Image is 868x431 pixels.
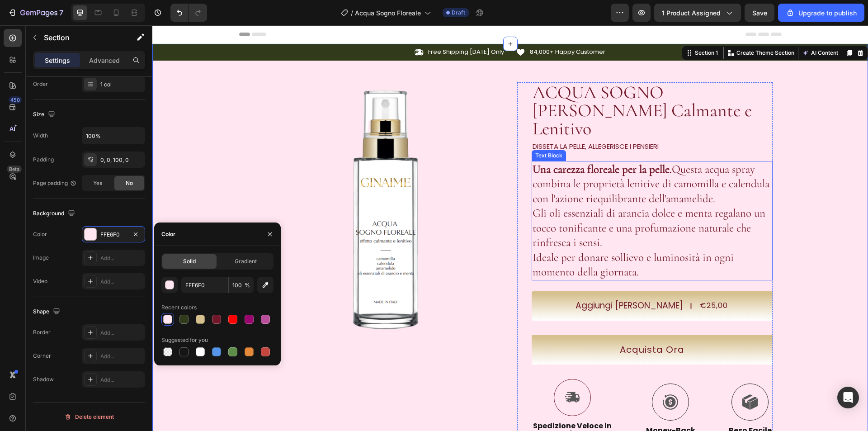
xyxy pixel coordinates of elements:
[547,275,576,286] div: €25,00
[33,352,51,360] div: Corner
[100,329,143,337] div: Add...
[183,257,196,265] span: Solid
[380,117,619,126] p: disseta la pelle, allegerisce i pensieri
[584,24,642,32] p: Create Theme Section
[100,81,143,89] div: 1 col
[93,179,102,187] span: Yes
[59,7,63,18] p: 7
[170,4,207,22] div: Undo/Redo
[45,56,70,65] p: Settings
[541,24,567,32] div: Section 1
[100,254,143,262] div: Add...
[33,277,47,285] div: Video
[44,32,118,43] p: Section
[89,56,120,65] p: Advanced
[654,4,741,22] button: 1 product assigned
[33,179,77,187] div: Page padding
[161,336,208,344] div: Suggested for you
[235,257,257,265] span: Gradient
[33,230,47,238] div: Color
[33,375,54,384] div: Shadow
[100,352,143,360] div: Add...
[662,8,721,18] span: 1 product assigned
[4,4,67,22] button: 7
[786,8,857,18] div: Upgrade to publish
[380,137,619,254] p: Questa acqua spray combina le proprietà lenitive di camomilla e calendula con l'azione riequilibr...
[576,401,619,410] p: Reso Facile
[33,80,48,88] div: Order
[100,231,127,239] div: FFE6F0
[33,254,49,262] div: Image
[7,166,22,173] div: Beta
[379,57,620,113] h1: ACQUA SOGNO [PERSON_NAME] Calmante e Lenitivo
[467,318,532,331] p: Acquista Ora
[423,275,531,286] div: Aggiungi [PERSON_NAME]
[379,310,620,339] button: <p>Acquista Ora</p>
[648,22,688,33] button: AI Content
[161,303,197,312] div: Recent colors
[64,412,114,422] div: Delete element
[33,208,77,220] div: Background
[152,25,868,431] iframe: Design area
[752,9,767,17] span: Save
[745,4,774,22] button: Save
[82,128,145,144] input: Auto
[778,4,864,22] button: Upgrade to publish
[181,277,228,293] input: Eg: FFFFFF
[380,137,519,151] strong: Una carezza floreale per la pelle.
[452,9,465,17] span: Draft
[351,8,353,18] span: /
[380,396,460,415] p: Spedizione Veloce in 24/48h
[33,156,54,164] div: Padding
[33,328,51,336] div: Border
[33,109,57,121] div: Size
[379,266,620,295] button: Aggiungi Al Carrello
[100,278,143,286] div: Add...
[9,96,22,104] div: 450
[100,376,143,384] div: Add...
[837,387,859,408] div: Open Intercom Messenger
[33,306,62,318] div: Shape
[245,281,250,289] span: %
[126,179,133,187] span: No
[33,132,48,140] div: Width
[355,8,421,18] span: Acqua Sogno Floreale
[33,410,145,424] button: Delete element
[494,401,543,410] p: Money-Back
[161,230,175,238] div: Color
[381,126,412,134] div: Text Block
[100,156,143,164] div: 0, 0, 100, 0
